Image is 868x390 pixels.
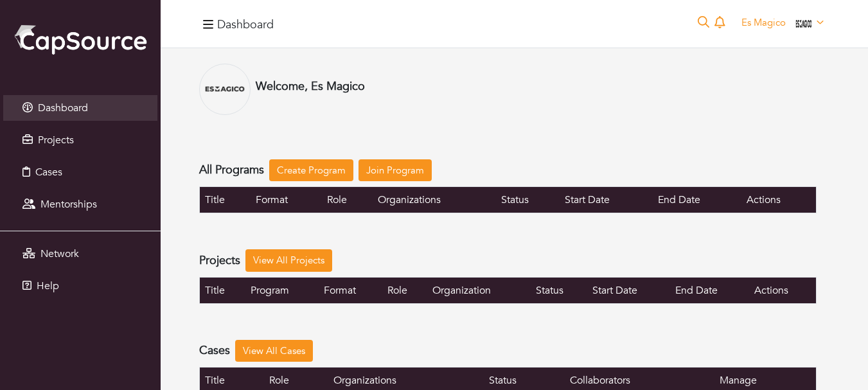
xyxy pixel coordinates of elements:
span: Es Magico [741,16,786,29]
th: Role [382,277,428,303]
img: cap_logo.png [13,22,148,56]
th: Organizations [373,187,496,213]
th: Format [251,187,322,213]
span: Network [40,247,79,261]
a: Join Program [359,159,432,182]
h4: Projects [199,254,240,268]
h4: Cases [199,344,230,358]
h4: All Programs [199,163,264,177]
span: Dashboard [38,101,88,115]
a: View All Projects [245,249,332,272]
th: Format [319,277,382,303]
img: EsMagico1.b7a032eab97c6005f161.png [199,64,251,115]
a: Mentorships [3,191,157,217]
span: Cases [35,165,62,179]
a: Dashboard [3,95,157,121]
th: Role [322,187,373,213]
span: Projects [38,133,74,147]
th: Actions [749,277,816,303]
a: Create Program [269,159,353,182]
th: Title [200,187,251,213]
th: End Date [653,187,741,213]
h4: Welcome, Es Magico [256,80,365,94]
span: Mentorships [40,197,97,211]
th: Title [200,277,245,303]
span: Help [37,279,59,293]
th: Status [531,277,588,303]
th: End Date [670,277,749,303]
th: Organization [427,277,531,303]
a: Help [3,273,157,299]
th: Start Date [560,187,653,213]
th: Start Date [587,277,670,303]
h4: Dashboard [217,18,274,32]
a: Es Magico [736,16,829,29]
th: Program [245,277,319,303]
a: Network [3,241,157,267]
th: Status [496,187,560,213]
a: Projects [3,127,157,153]
a: View All Cases [235,340,313,362]
th: Actions [741,187,817,213]
img: EsMagico1.b7a032eab97c6005f161.png [793,13,814,34]
a: Cases [3,159,157,185]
